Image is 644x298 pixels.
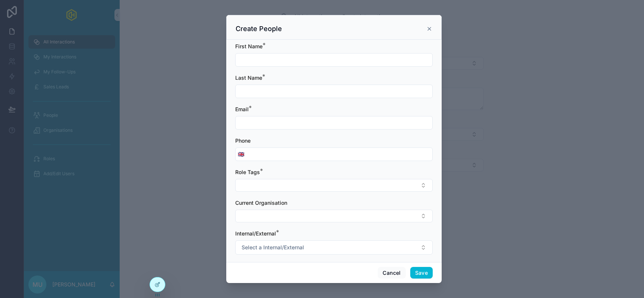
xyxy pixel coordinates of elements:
[235,210,433,222] button: Select Button
[235,230,276,237] span: Internal/External
[235,200,287,206] span: Current Organisation
[236,24,282,33] h3: Create People
[410,267,433,279] button: Save
[235,43,263,49] span: First Name
[235,179,433,192] button: Select Button
[235,74,262,81] span: Last Name
[235,240,433,255] button: Select Button
[236,148,246,161] button: Select Button
[242,244,304,251] span: Select a Internal/External
[235,169,260,175] span: Role Tags
[238,150,244,158] span: 🇬🇧
[235,106,249,112] span: Email
[378,267,405,279] button: Cancel
[235,137,251,144] span: Phone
